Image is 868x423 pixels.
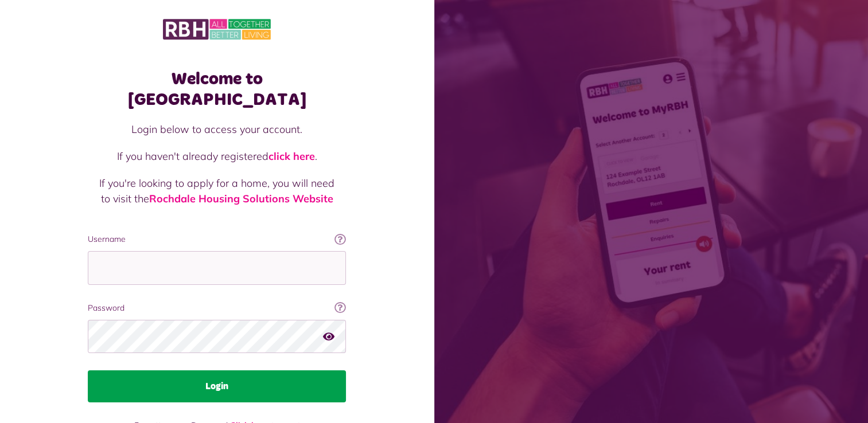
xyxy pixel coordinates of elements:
label: Username [88,233,346,245]
button: Login [88,370,346,402]
img: MyRBH [163,17,271,41]
a: Rochdale Housing Solutions Website [149,192,333,205]
h1: Welcome to [GEOGRAPHIC_DATA] [88,69,346,110]
p: If you're looking to apply for a home, you will need to visit the [99,175,334,206]
a: click here [268,150,315,163]
label: Password [88,302,346,314]
p: If you haven't already registered . [99,148,334,164]
p: Login below to access your account. [99,122,334,137]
